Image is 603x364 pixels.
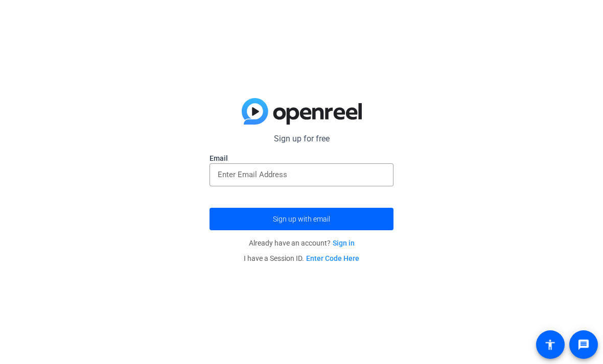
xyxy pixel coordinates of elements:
label: Email [210,153,393,163]
input: Enter Email Address [218,168,385,181]
mat-icon: accessibility [544,338,556,351]
mat-icon: message [577,338,590,351]
span: Already have an account? [249,239,355,247]
button: Sign up with email [210,208,393,230]
p: Sign up for free [210,133,393,145]
span: I have a Session ID. [244,254,359,262]
a: Enter Code Here [306,254,359,262]
img: blue-gradient.svg [242,98,362,125]
a: Sign in [333,239,355,247]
